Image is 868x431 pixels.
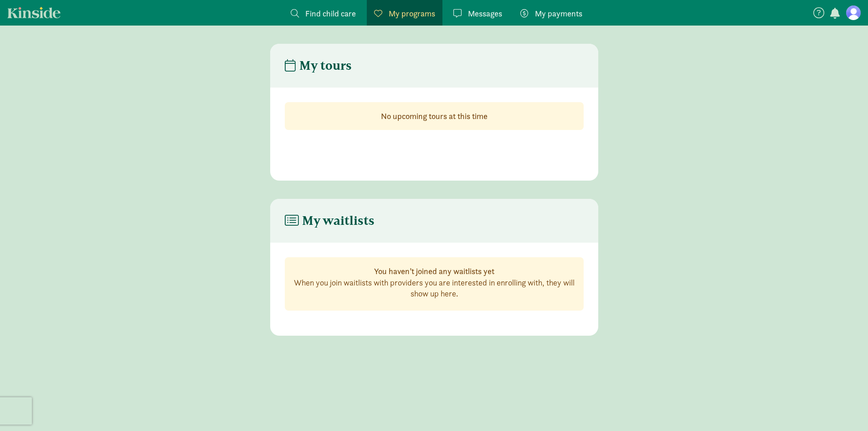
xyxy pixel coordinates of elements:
[293,277,576,299] p: When you join waitlists with providers you are interested in enrolling with, they will show up here.
[535,7,582,20] span: My payments
[7,7,61,18] a: Kinside
[374,266,494,276] strong: You haven’t joined any waitlists yet
[305,7,356,20] span: Find child care
[285,213,375,228] h4: My waitlists
[468,7,502,20] span: Messages
[389,7,435,20] span: My programs
[381,111,488,121] strong: No upcoming tours at this time
[285,58,352,73] h4: My tours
